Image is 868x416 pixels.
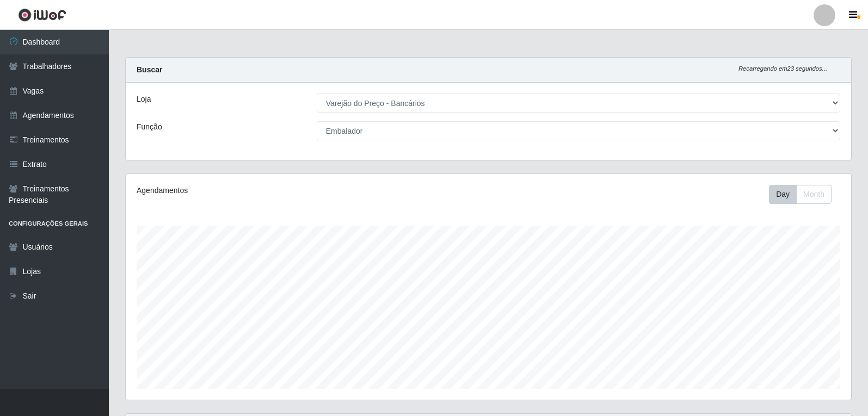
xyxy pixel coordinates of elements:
[137,65,162,74] strong: Buscar
[796,185,832,204] button: Month
[769,185,840,204] div: Toolbar with button groups
[137,94,151,105] label: Loja
[738,65,827,72] i: Recarregando em 23 segundos...
[137,185,420,196] div: Agendamentos
[137,121,162,133] label: Função
[769,185,797,204] button: Day
[18,8,66,22] img: CoreUI Logo
[769,185,832,204] div: First group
